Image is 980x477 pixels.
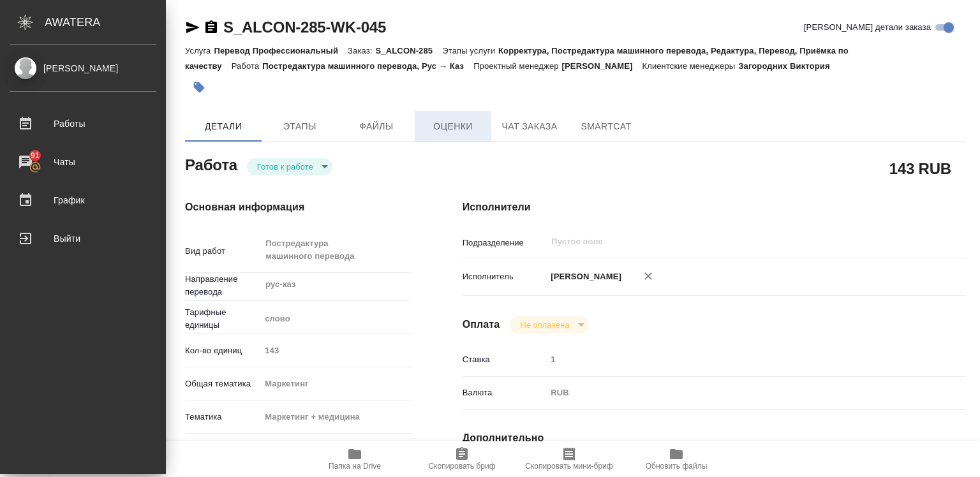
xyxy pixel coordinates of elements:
[3,108,163,140] a: Работы
[204,20,219,35] button: Скопировать ссылку
[634,262,662,290] button: Удалить исполнителя
[473,61,561,71] p: Проектный менеджер
[10,61,156,75] div: [PERSON_NAME]
[442,46,498,55] p: Этапы услуги
[642,61,738,71] p: Клиентские менеджеры
[10,191,156,210] div: График
[185,200,412,215] h4: Основная информация
[260,341,411,360] input: Пустое поле
[301,441,408,477] button: Папка на Drive
[463,353,547,366] p: Ставка
[463,237,547,249] p: Подразделение
[247,158,332,175] div: Готов к работе
[463,270,547,283] p: Исполнитель
[376,46,443,55] p: S_ALCON-285
[10,114,156,133] div: Работы
[510,316,588,334] div: Готов к работе
[260,406,411,428] div: Маркетинг + медицина
[185,273,260,298] p: Направление перевода
[348,46,375,55] p: Заказ:
[262,61,473,71] p: Постредактура машинного перевода, Рус → Каз
[185,46,849,71] p: Корректура, Постредактура машинного перевода, Редактура, Перевод, Приёмка по качеству
[10,152,156,172] div: Чаты
[525,462,612,471] span: Скопировать мини-бриф
[546,382,924,404] div: RUB
[23,149,47,162] span: 91
[463,317,500,332] h4: Оплата
[346,119,407,135] span: Файлы
[408,441,516,477] button: Скопировать бриф
[253,161,317,172] button: Готов к работе
[428,462,495,471] span: Скопировать бриф
[214,46,348,55] p: Перевод Профессиональный
[546,350,924,369] input: Пустое поле
[550,234,894,249] input: Пустое поле
[422,119,484,135] span: Оценки
[3,184,163,216] a: График
[232,61,263,71] p: Работа
[185,46,214,55] p: Услуга
[185,306,260,332] p: Тарифные единицы
[889,158,951,179] h2: 143 RUB
[223,18,386,36] a: S_ALCON-285-WK-045
[546,270,621,283] p: [PERSON_NAME]
[575,119,637,135] span: SmartCat
[516,319,573,330] button: Не оплачена
[45,10,166,35] div: AWATERA
[260,308,411,330] div: слово
[463,200,966,215] h4: Исполнители
[3,223,163,254] a: Выйти
[738,61,839,71] p: Загородних Виктория
[185,73,213,101] button: Добавить тэг
[329,462,381,471] span: Папка на Drive
[3,146,163,178] a: 91Чаты
[804,21,931,34] span: [PERSON_NAME] детали заказа
[185,20,200,35] button: Скопировать ссылку для ЯМессенджера
[10,229,156,248] div: Выйти
[623,441,730,477] button: Обновить файлы
[185,152,237,175] h2: Работа
[260,373,411,395] div: Маркетинг
[193,119,254,135] span: Детали
[185,378,260,390] p: Общая тематика
[185,411,260,423] p: Тематика
[562,61,642,71] p: [PERSON_NAME]
[499,119,560,135] span: Чат заказа
[269,119,330,135] span: Этапы
[185,245,260,258] p: Вид работ
[516,441,623,477] button: Скопировать мини-бриф
[646,462,708,471] span: Обновить файлы
[185,344,260,357] p: Кол-во единиц
[463,430,966,446] h4: Дополнительно
[463,386,547,399] p: Валюта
